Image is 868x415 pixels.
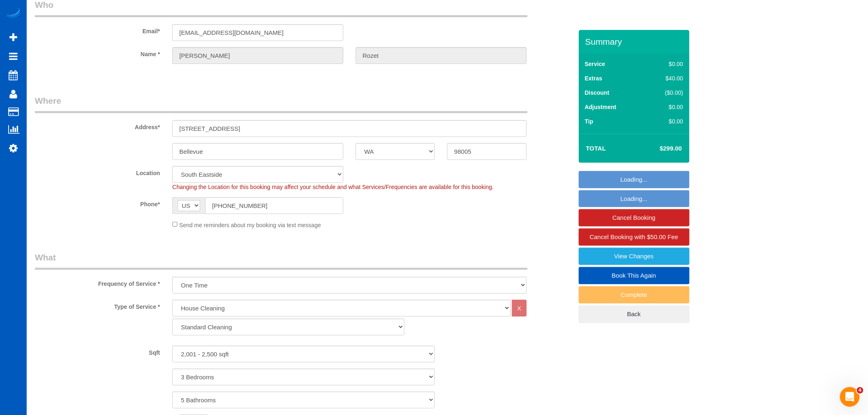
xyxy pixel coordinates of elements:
span: Cancel Booking with $50.00 Fee [590,233,678,240]
input: First Name* [172,47,343,64]
input: Last Name* [356,47,527,64]
a: Back [579,306,690,323]
label: Type of Service * [29,300,166,311]
label: Service [585,60,605,68]
div: $0.00 [648,60,683,68]
input: Zip Code* [447,143,526,160]
div: $40.00 [648,74,683,82]
input: Phone* [205,197,343,214]
a: Cancel Booking with $50.00 Fee [579,228,690,246]
span: Send me reminders about my booking via text message [179,221,321,228]
a: View Changes [579,248,690,265]
label: Phone* [29,197,166,208]
h4: $299.00 [635,145,682,152]
label: Sqft [29,346,166,357]
img: Automaid Logo [5,8,21,20]
label: Adjustment [585,103,617,111]
label: Name * [29,47,166,58]
span: Changing the Location for this booking may affect your schedule and what Services/Frequencies are... [172,184,493,190]
label: Tip [585,117,594,125]
div: $0.00 [648,117,683,125]
label: Location [29,166,166,177]
legend: Where [35,95,528,113]
label: Frequency of Service * [29,277,166,288]
input: Email* [172,24,343,41]
label: Discount [585,89,610,97]
div: $0.00 [648,103,683,111]
div: ($0.00) [648,89,683,97]
h3: Summary [585,37,685,46]
a: Book This Again [579,267,690,284]
span: 4 [857,387,863,394]
label: Address* [29,120,166,131]
label: Extras [585,74,603,82]
input: City* [172,143,343,160]
iframe: Intercom live chat [840,387,860,407]
a: Cancel Booking [579,209,690,226]
label: Email* [29,24,166,35]
strong: Total [586,145,606,152]
legend: What [35,251,528,270]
